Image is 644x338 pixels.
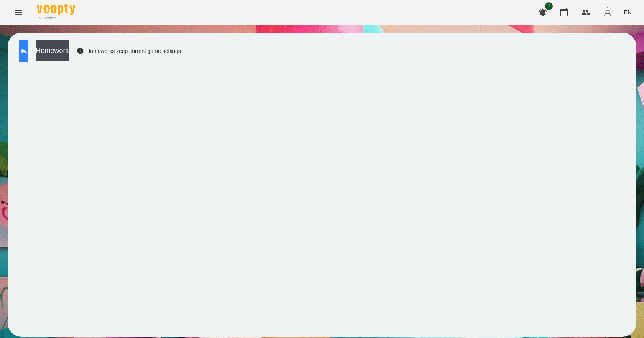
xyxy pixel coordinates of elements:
button: Menu [9,3,28,21]
img: Voopty Logo [37,4,75,15]
button: Homework [36,40,69,61]
img: avatar_s.png [602,7,613,18]
button: EN [621,5,635,19]
div: Homeworks keep current game settings [77,47,181,55]
span: EN [624,8,632,16]
span: 1 [545,2,553,10]
span: For Business [37,16,75,21]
